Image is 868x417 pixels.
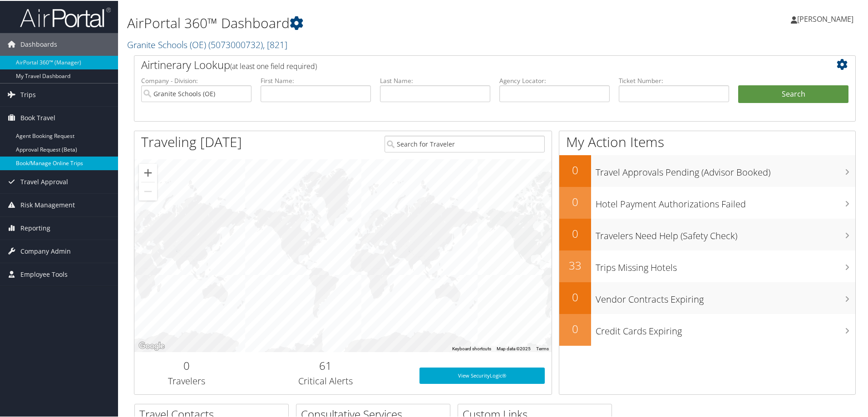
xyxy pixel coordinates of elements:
[385,135,545,152] input: Search for Traveler
[559,313,855,345] a: 0Credit Cards Expiring
[559,250,855,281] a: 33Trips Missing Hotels
[141,75,252,84] label: Company - Division:
[20,106,55,128] span: Book Travel
[261,75,371,84] label: First Name:
[127,38,287,50] a: Granite Schools (OE)
[139,163,157,181] button: Zoom in
[497,345,531,350] span: Map data ©2025
[559,154,855,186] a: 0Travel Approvals Pending (Advisor Booked)
[559,225,591,240] h2: 0
[139,182,157,200] button: Zoom out
[20,239,71,262] span: Company Admin
[20,262,68,285] span: Employee Tools
[141,374,232,387] h3: Travelers
[20,193,75,216] span: Risk Management
[559,320,591,336] h2: 0
[596,256,855,273] h3: Trips Missing Hotels
[141,56,789,72] h2: Airtinerary Lookup
[20,32,57,55] span: Dashboards
[141,357,232,373] h2: 0
[246,357,406,373] h2: 61
[596,319,855,337] h3: Credit Cards Expiring
[230,60,317,70] span: (at least one field required)
[559,281,855,313] a: 0Vendor Contracts Expiring
[137,339,167,351] a: Open this area in Google Maps (opens a new window)
[536,345,549,350] a: Terms (opens in new tab)
[20,6,111,27] img: airportal-logo.png
[619,75,729,84] label: Ticket Number:
[559,186,855,218] a: 0Hotel Payment Authorizations Failed
[141,132,242,151] h1: Traveling [DATE]
[596,161,855,178] h3: Travel Approvals Pending (Advisor Booked)
[452,345,491,351] button: Keyboard shortcuts
[380,75,490,84] label: Last Name:
[419,367,545,383] a: View SecurityLogic®
[797,13,853,23] span: [PERSON_NAME]
[559,193,591,209] h2: 0
[559,162,591,177] h2: 0
[596,224,855,241] h3: Travelers Need Help (Safety Check)
[596,288,855,305] h3: Vendor Contracts Expiring
[559,132,855,151] h1: My Action Items
[208,38,263,50] span: ( 5073000732 )
[499,75,610,84] label: Agency Locator:
[20,216,50,239] span: Reporting
[738,84,848,103] button: Search
[559,257,591,272] h2: 33
[263,38,287,50] span: , [ 821 ]
[559,289,591,304] h2: 0
[20,170,68,192] span: Travel Approval
[596,192,855,210] h3: Hotel Payment Authorizations Failed
[20,83,36,105] span: Trips
[559,218,855,250] a: 0Travelers Need Help (Safety Check)
[791,5,863,32] a: [PERSON_NAME]
[137,339,167,351] img: Google
[127,13,617,32] h1: AirPortal 360™ Dashboard
[246,374,406,387] h3: Critical Alerts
